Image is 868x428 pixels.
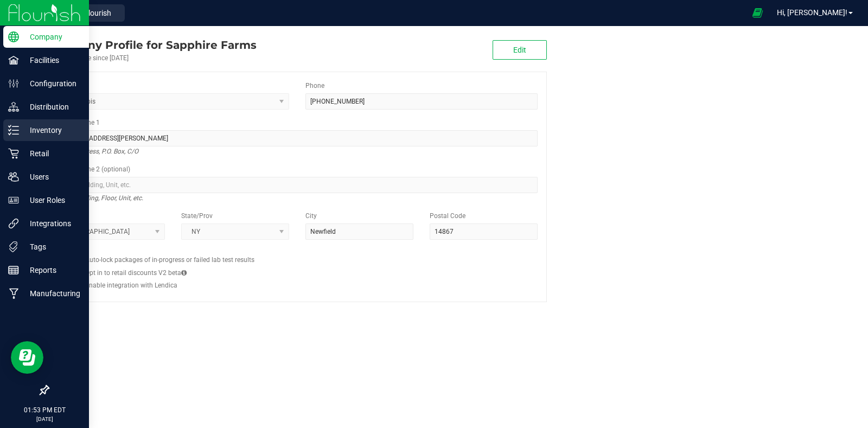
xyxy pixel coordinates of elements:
label: State/Prov [181,211,213,221]
p: Integrations [19,217,84,230]
label: Opt in to retail discounts V2 beta [85,268,187,278]
label: Auto-lock packages of in-progress or failed lab test results [85,255,254,265]
label: City [305,211,317,221]
label: Enable integration with Lendica [85,280,177,290]
input: (123) 456-7890 [305,93,538,110]
inline-svg: Inventory [8,125,19,136]
p: Distribution [19,100,84,113]
p: Manufacturing [19,287,84,300]
p: User Roles [19,194,84,207]
input: Postal Code [430,223,538,240]
span: Edit [513,46,526,54]
p: Tags [19,240,84,253]
inline-svg: Retail [8,148,19,159]
label: Address Line 2 (optional) [57,164,130,174]
inline-svg: Integrations [8,218,19,229]
p: Retail [19,147,84,160]
iframe: Resource center [11,341,43,374]
inline-svg: Configuration [8,78,19,89]
p: Inventory [19,124,84,137]
inline-svg: Distribution [8,101,19,112]
span: Hi, [PERSON_NAME]! [777,8,847,17]
p: Configuration [19,77,84,90]
div: Sapphire Farms [48,37,257,53]
p: [DATE] [5,415,84,423]
div: Account active since [DATE] [48,53,257,63]
p: Company [19,30,84,43]
input: Suite, Building, Unit, etc. [57,177,538,193]
inline-svg: Company [8,31,19,42]
h2: Configs [57,248,538,255]
p: Users [19,170,84,183]
inline-svg: Facilities [8,55,19,66]
button: Edit [493,40,547,60]
p: 01:53 PM EDT [5,405,84,415]
label: Postal Code [430,211,465,221]
inline-svg: User Roles [8,195,19,206]
label: Phone [305,81,324,91]
input: Address [57,130,538,146]
span: Open Ecommerce Menu [745,2,770,23]
p: Reports [19,264,84,277]
p: Facilities [19,54,84,67]
input: City [305,223,413,240]
i: Street address, P.O. Box, C/O [57,145,138,158]
inline-svg: Reports [8,265,19,276]
inline-svg: Users [8,171,19,182]
inline-svg: Tags [8,241,19,252]
i: Suite, Building, Floor, Unit, etc. [57,191,143,205]
inline-svg: Manufacturing [8,288,19,299]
